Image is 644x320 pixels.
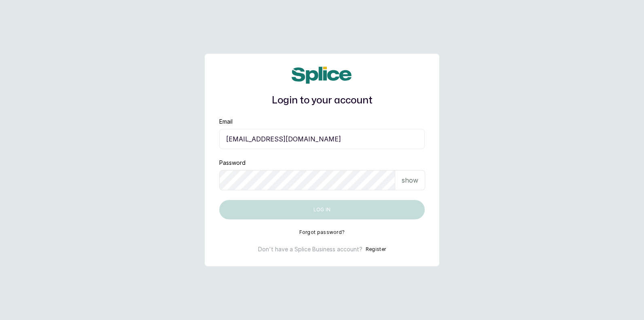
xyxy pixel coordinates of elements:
button: Register [366,245,386,253]
h1: Login to your account [219,93,425,108]
input: email@acme.com [219,129,425,149]
p: Don't have a Splice Business account? [258,245,362,253]
label: Email [219,118,233,126]
button: Forgot password? [299,229,345,236]
label: Password [219,159,246,167]
p: show [402,175,418,185]
button: Log in [219,200,425,219]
